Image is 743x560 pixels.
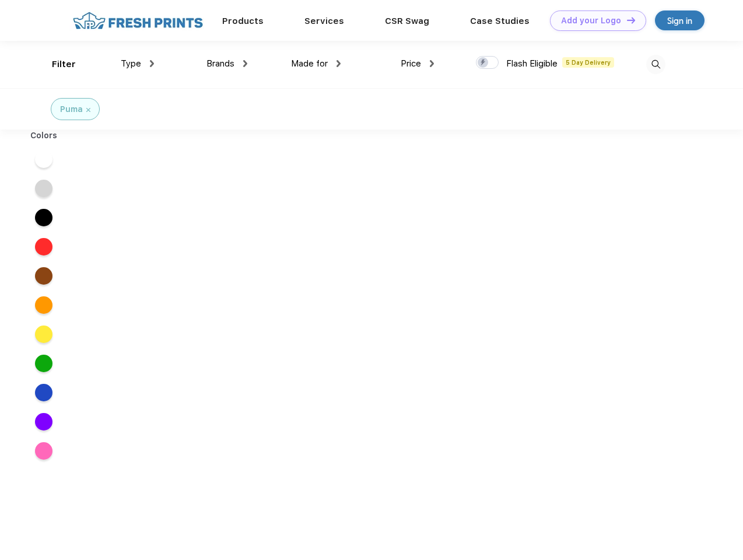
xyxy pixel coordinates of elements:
[206,58,234,69] span: Brands
[385,16,429,26] a: CSR Swag
[667,14,692,27] div: Sign in
[52,58,76,71] div: Filter
[121,58,141,69] span: Type
[655,10,705,30] a: Sign in
[243,60,247,67] img: dropdown.png
[562,57,614,68] span: 5 Day Delivery
[304,16,344,26] a: Services
[627,17,635,23] img: DT
[561,16,621,26] div: Add your Logo
[401,58,421,69] span: Price
[506,58,558,69] span: Flash Eligible
[222,16,264,26] a: Products
[291,58,328,69] span: Made for
[646,55,665,74] img: desktop_search.svg
[69,10,206,31] img: fo%20logo%202.webp
[60,103,83,116] div: Puma
[22,129,66,142] div: Colors
[86,108,90,112] img: filter_cancel.svg
[337,60,341,67] img: dropdown.png
[150,60,154,67] img: dropdown.png
[430,60,434,67] img: dropdown.png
